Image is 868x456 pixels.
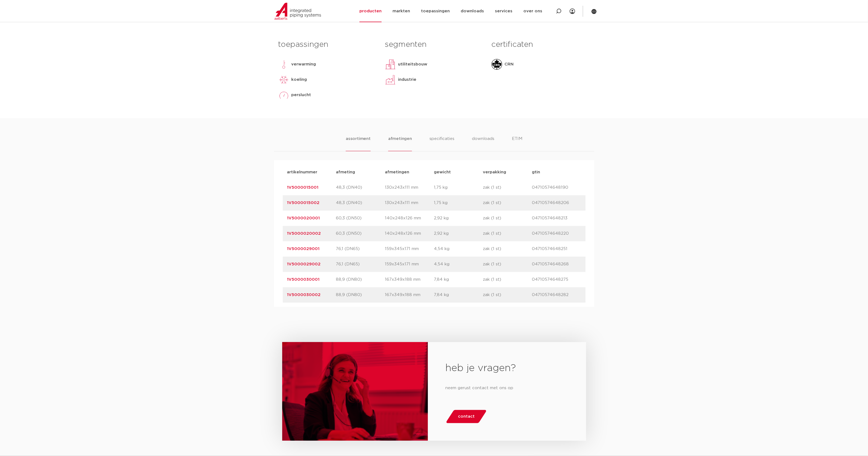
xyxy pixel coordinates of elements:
p: 140x248x126 mm [385,230,434,237]
h2: heb je vragen? [445,362,568,375]
p: 60,3 (DN50) [336,230,385,237]
p: 130x243x111 mm [385,184,434,191]
p: 7,84 kg [434,292,483,298]
p: 04710574648190 [532,184,581,191]
a: contact [446,410,487,423]
img: industrie [385,74,396,85]
a: 1V5000015001 [287,185,319,190]
p: 04710574648268 [532,261,581,268]
p: 167x349x188 mm [385,276,434,283]
p: artikelnummer [287,169,336,176]
p: neem gerust contact met ons op [445,384,568,392]
p: zak (1 st) [483,184,532,191]
li: afmetingen [388,136,412,151]
p: zak (1 st) [483,215,532,222]
p: verpakking [483,169,532,176]
p: 60,3 (DN50) [336,215,385,222]
p: utiliteitsbouw [398,61,427,68]
p: 4,54 kg [434,261,483,268]
li: downloads [472,136,494,151]
li: specificaties [429,136,454,151]
li: ETIM [512,136,522,151]
p: 7,84 kg [434,276,483,283]
p: koeling [292,76,307,83]
p: 88,9 (DN80) [336,292,385,298]
p: 167x349x188 mm [385,292,434,298]
p: 76,1 (DN65) [336,261,385,268]
img: perslucht [278,90,289,101]
p: 76,1 (DN65) [336,246,385,252]
h3: segmenten [385,39,483,50]
p: afmeting [336,169,385,176]
p: 04710574648251 [532,246,581,252]
p: 04710574648213 [532,215,581,222]
h3: toepassingen [278,39,377,50]
img: CRN [491,59,502,70]
p: 159x345x171 mm [385,261,434,268]
a: 1V5000030001 [287,277,320,282]
p: 1,75 kg [434,184,483,191]
img: koeling [278,74,289,85]
p: 130x243x111 mm [385,200,434,206]
p: 04710574648282 [532,292,581,298]
p: gewicht [434,169,483,176]
p: zak (1 st) [483,200,532,206]
p: 1,75 kg [434,200,483,206]
a: 1V5000029001 [287,247,320,251]
img: verwarming [278,59,289,70]
p: 2,92 kg [434,230,483,237]
span: contact [458,412,475,421]
a: 1V5000020001 [287,216,320,220]
p: 159x345x171 mm [385,246,434,252]
p: zak (1 st) [483,246,532,252]
p: gtin [532,169,581,176]
p: 48,3 (DN40) [336,184,385,191]
p: afmetingen [385,169,434,176]
img: utiliteitsbouw [385,59,396,70]
p: perslucht [292,92,311,98]
p: 2,92 kg [434,215,483,222]
a: 1V5000030002 [287,293,321,297]
p: verwarming [292,61,316,68]
p: 04710574648220 [532,230,581,237]
li: assortiment [346,136,371,151]
h3: certificaten [491,39,590,50]
p: zak (1 st) [483,261,532,268]
p: 140x248x126 mm [385,215,434,222]
p: zak (1 st) [483,276,532,283]
p: CRN [504,61,514,68]
a: 1V5000015002 [287,201,320,205]
p: 04710574648275 [532,276,581,283]
p: industrie [398,76,416,83]
p: zak (1 st) [483,230,532,237]
p: zak (1 st) [483,292,532,298]
p: 4,54 kg [434,246,483,252]
p: 88,9 (DN80) [336,276,385,283]
p: 04710574648206 [532,200,581,206]
a: 1V5000029002 [287,262,321,266]
p: 48,3 (DN40) [336,200,385,206]
a: 1V5000020002 [287,231,321,236]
